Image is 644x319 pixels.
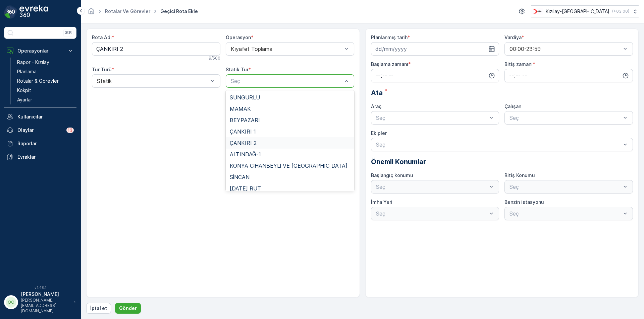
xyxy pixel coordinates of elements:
[4,286,76,290] span: v 1.48.1
[612,9,629,14] p: ( +03:00 )
[86,303,111,314] button: İptal et
[17,113,74,120] p: Kullanıcılar
[531,8,543,15] img: k%C4%B1z%C4%B1lay.png
[19,5,48,19] img: logo_dark-DEwI_e13.png
[115,303,141,314] button: Gönder
[371,88,383,98] span: Ata
[14,95,76,104] a: Ayarlar
[371,172,413,178] label: Başlangıç konumu
[504,172,535,178] label: Bitiş Konumu
[88,10,95,16] a: Ana Sayfa
[209,56,220,61] p: 9 / 500
[4,137,76,150] a: Raporlar
[65,30,72,35] p: ⌘B
[371,130,387,136] label: Ekipler
[14,58,76,67] a: Rapor - Kızılay
[159,8,199,15] span: Geçici Rota Ekle
[14,67,76,76] a: Planlama
[17,140,74,147] p: Raporlar
[90,305,107,312] p: İptal et
[230,174,250,180] span: SİNCAN
[4,150,76,164] a: Evraklar
[230,163,347,169] span: KONYA CİHANBEYLİ VE [GEOGRAPHIC_DATA]
[230,129,256,135] span: ÇANKIRI 1
[4,44,76,58] button: Operasyonlar
[17,68,37,75] p: Planlama
[17,59,49,66] p: Rapor - Kızılay
[546,8,609,15] p: Kızılay-[GEOGRAPHIC_DATA]
[21,291,70,298] p: [PERSON_NAME]
[231,77,342,85] p: Seç
[4,110,76,124] a: Kullanıcılar
[17,127,62,134] p: Olaylar
[504,34,522,40] label: Vardiya
[17,78,59,84] p: Rotalar & Görevler
[17,96,32,103] p: Ayarlar
[14,76,76,86] a: Rotalar & Görevler
[230,106,251,112] span: MAMAK
[17,48,63,54] p: Operasyonlar
[504,61,533,67] label: Bitiş zamanı
[230,151,261,157] span: ALTINDAĞ-1
[21,298,70,314] p: [PERSON_NAME][EMAIL_ADDRESS][DOMAIN_NAME]
[371,157,633,167] p: Önemli Konumlar
[119,305,137,312] p: Gönder
[230,185,261,191] span: [DATE] RUT
[230,140,257,146] span: ÇANKIRI 2
[230,94,260,100] span: SUNGURLU
[4,5,17,19] img: logo
[92,67,112,72] label: Tur Türü
[371,42,499,56] input: dd/mm/yyyy
[17,87,31,94] p: Kokpit
[531,5,639,17] button: Kızılay-[GEOGRAPHIC_DATA](+03:00)
[376,114,488,122] p: Seç
[4,124,76,137] a: Olaylar13
[230,117,260,123] span: BEYPAZARI
[14,86,76,95] a: Kokpit
[504,103,521,109] label: Çalışan
[504,199,544,205] label: Benzin istasyonu
[371,103,381,109] label: Araç
[68,128,72,133] p: 13
[17,154,74,160] p: Evraklar
[105,8,150,14] a: Rotalar ve Görevler
[6,297,16,308] div: OO
[92,34,112,40] label: Rota Adı
[226,34,251,40] label: Operasyon
[376,141,622,149] p: Seç
[371,199,392,205] label: İmha Yeri
[226,67,249,72] label: Statik Tur
[371,61,408,67] label: Başlama zamanı
[371,34,408,40] label: Planlanmış tarih
[4,291,76,314] button: OO[PERSON_NAME][PERSON_NAME][EMAIL_ADDRESS][DOMAIN_NAME]
[509,114,621,122] p: Seç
